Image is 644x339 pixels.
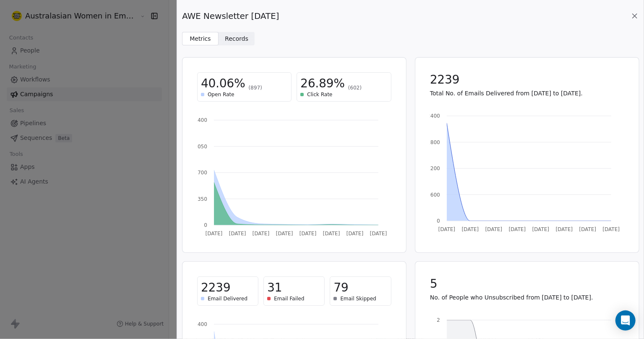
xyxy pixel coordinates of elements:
[208,295,248,302] span: Email Delivered
[532,227,549,233] tspan: [DATE]
[461,227,479,233] tspan: [DATE]
[229,231,246,237] tspan: [DATE]
[427,166,440,171] tspan: 1200
[602,227,620,233] tspan: [DATE]
[198,196,207,202] tspan: 350
[555,227,573,233] tspan: [DATE]
[182,10,279,22] span: AWE Newsletter [DATE]
[194,321,207,327] tspan: 2400
[334,280,348,295] span: 79
[348,84,362,91] span: (602)
[430,293,624,302] p: No. of People who Unsubscribed from [DATE] to [DATE].
[276,231,293,237] tspan: [DATE]
[201,76,245,91] span: 40.06%
[427,113,440,119] tspan: 2400
[201,280,230,295] span: 2239
[615,310,636,331] div: Open Intercom Messenger
[194,144,207,150] tspan: 1050
[323,231,340,237] tspan: [DATE]
[430,72,459,87] span: 2239
[430,276,438,292] span: 5
[437,218,440,224] tspan: 0
[267,280,282,295] span: 31
[300,231,317,237] tspan: [DATE]
[579,227,596,233] tspan: [DATE]
[485,227,502,233] tspan: [DATE]
[204,222,207,228] tspan: 0
[274,295,304,302] span: Email Failed
[208,91,235,98] span: Open Rate
[198,170,207,176] tspan: 700
[430,89,624,97] p: Total No. of Emails Delivered from [DATE] to [DATE].
[340,295,376,302] span: Email Skipped
[253,231,270,237] tspan: [DATE]
[249,84,262,91] span: (897)
[437,317,440,323] tspan: 2
[206,231,223,237] tspan: [DATE]
[347,231,364,237] tspan: [DATE]
[307,91,332,98] span: Click Rate
[430,192,440,198] tspan: 600
[194,117,207,123] tspan: 1400
[508,227,526,233] tspan: [DATE]
[225,34,248,43] span: Records
[438,227,455,233] tspan: [DATE]
[370,231,387,237] tspan: [DATE]
[300,76,345,91] span: 26.89%
[427,139,440,145] tspan: 1800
